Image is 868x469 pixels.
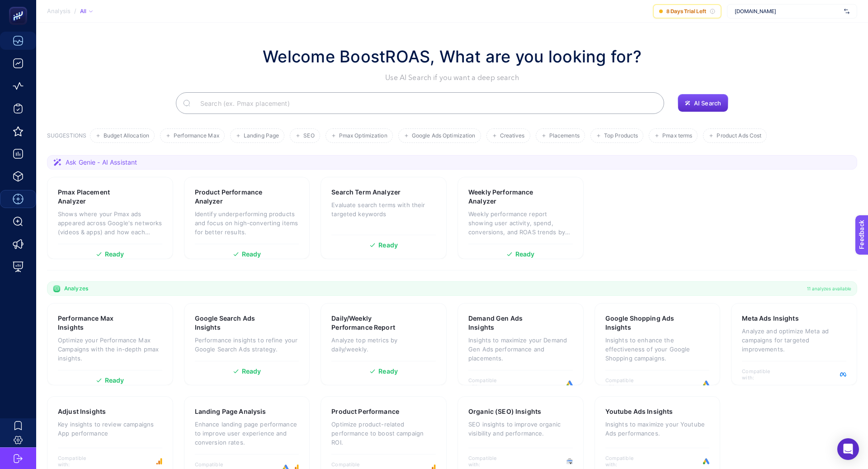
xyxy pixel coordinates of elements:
img: svg%3e [844,7,849,16]
a: Product Performance AnalyzerIdentify underperforming products and focus on high-converting items ... [184,177,310,259]
span: Pmax terms [662,133,692,139]
a: Google Search Ads InsightsPerformance insights to refine your Google Search Ads strategy.Ready [184,303,310,385]
span: Feedback [5,3,34,10]
span: Ready [242,251,261,257]
p: Key insights to review campaigns App performance [58,420,162,438]
button: AI Search [678,94,728,112]
span: Ready [242,368,261,374]
span: AI Search [694,99,721,107]
span: / [74,7,76,14]
a: Google Shopping Ads InsightsInsights to enhance the effectiveness of your Google Shopping campaig... [594,303,721,385]
span: Landing Page [244,133,279,139]
h3: Performance Max Insights [58,314,134,332]
span: Ready [378,368,398,374]
span: 11 analyzes available [807,285,851,292]
p: Insights to maximize your Youtube Ads performances. [605,420,710,438]
div: All [80,8,93,15]
p: Analyze top metrics by daily/weekly. [331,336,436,354]
p: Optimize your Performance Max Campaigns with the in-depth pmax insights. [58,336,162,363]
p: Use AI Search if you want a deep search [263,72,642,83]
span: SEO [303,133,314,139]
span: Placements [549,133,580,139]
h3: SUGGESTIONS [47,132,86,143]
a: Search Term AnalyzerEvaluate search terms with their targeted keywordsReady [321,177,447,259]
p: Weekly performance report showing user activity, spend, conversions, and ROAS trends by week. [468,209,573,237]
h3: Youtube Ads Insights [605,407,673,416]
span: Compatible with: [605,455,646,468]
h3: Demand Gen Ads Insights [468,314,544,332]
span: Compatible with: [742,368,783,381]
span: [DOMAIN_NAME] [735,8,840,15]
h3: Weekly Performance Analyzer [468,188,545,206]
span: Google Ads Optimization [412,133,476,139]
h3: Product Performance [331,407,399,416]
span: Analyzes [64,285,88,292]
span: Analysis [47,8,71,15]
h3: Organic (SEO) Insights [468,407,541,416]
h3: Meta Ads Insights [742,314,798,323]
span: 8 Days Trial Left [666,8,706,15]
span: Compatible with: [605,377,646,390]
p: Optimize product-related performance to boost campaign ROI. [331,420,436,447]
p: Evaluate search terms with their targeted keywords [331,200,436,218]
h3: Pmax Placement Analyzer [58,188,134,206]
span: Compatible with: [468,377,509,390]
span: Ready [105,251,124,257]
p: Analyze and optimize Meta ad campaigns for targeted improvements. [742,327,846,354]
h1: Welcome BoostROAS, What are you looking for? [263,44,642,69]
span: Ready [515,251,535,257]
span: Top Products [604,133,638,139]
h3: Search Term Analyzer [331,188,401,197]
input: Search [193,90,657,116]
a: Weekly Performance AnalyzerWeekly performance report showing user activity, spend, conversions, a... [458,177,584,259]
p: Enhance landing page performance to improve user experience and conversion rates. [195,420,299,447]
h3: Landing Page Analysis [195,407,266,416]
p: SEO insights to improve organic visibility and performance. [468,420,573,438]
h3: Product Performance Analyzer [195,188,272,206]
div: Open Intercom Messenger [837,438,859,460]
h3: Adjust Insights [58,407,106,416]
span: Product Ads Cost [717,133,761,139]
p: Insights to enhance the effectiveness of your Google Shopping campaigns. [605,336,710,363]
span: Ask Genie - AI Assistant [66,158,137,167]
span: Pmax Optimization [339,133,387,139]
p: Shows where your Pmax ads appeared across Google's networks (videos & apps) and how each placemen... [58,209,162,237]
span: Budget Allocation [104,133,149,139]
a: Meta Ads InsightsAnalyze and optimize Meta ad campaigns for targeted improvements.Compatible with: [731,303,857,385]
span: Creatives [500,133,525,139]
a: Daily/Weekly Performance ReportAnalyze top metrics by daily/weekly.Ready [321,303,447,385]
span: Performance Max [174,133,219,139]
span: Ready [105,377,124,384]
h3: Google Shopping Ads Insights [605,314,682,332]
p: Identify underperforming products and focus on high-converting items for better results. [195,209,299,237]
a: Performance Max InsightsOptimize your Performance Max Campaigns with the in-depth pmax insights.R... [47,303,173,385]
p: Performance insights to refine your Google Search Ads strategy. [195,336,299,354]
span: Compatible with: [58,455,99,468]
h3: Daily/Weekly Performance Report [331,314,409,332]
a: Pmax Placement AnalyzerShows where your Pmax ads appeared across Google's networks (videos & apps... [47,177,173,259]
span: Compatible with: [468,455,509,468]
h3: Google Search Ads Insights [195,314,271,332]
a: Demand Gen Ads InsightsInsights to maximize your Demand Gen Ads performance and placements.Compat... [458,303,584,385]
span: Ready [378,242,398,248]
p: Insights to maximize your Demand Gen Ads performance and placements. [468,336,573,363]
